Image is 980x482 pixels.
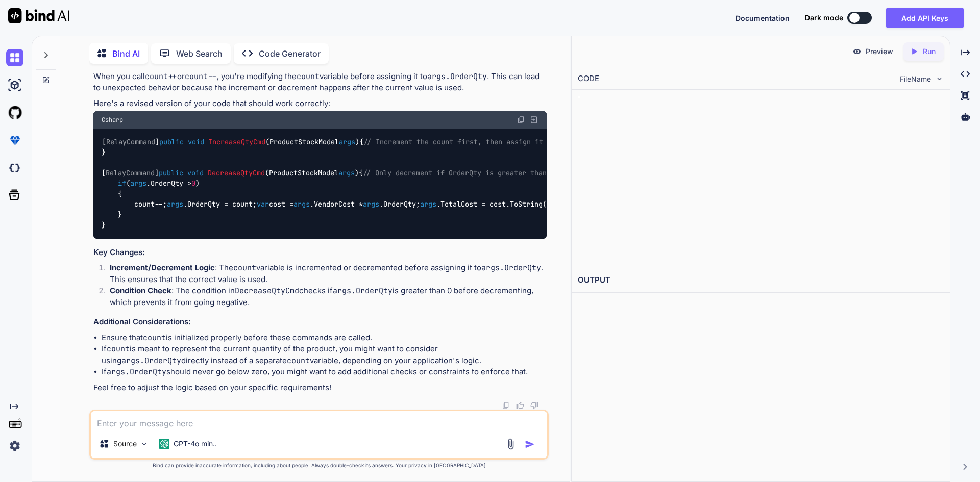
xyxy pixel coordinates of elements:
[208,137,265,146] span: IncreaseQtyCmd
[363,168,555,177] span: // Only decrement if OrderQty is greater than 0
[293,199,310,209] span: args
[118,179,126,188] span: if
[6,159,23,176] img: darkCloudIdeIcon
[130,179,146,188] span: args
[517,116,525,124] img: copy
[159,168,183,177] span: public
[93,382,547,394] p: Feel free to adjust the logic based on your specific requirements!
[338,168,355,177] span: args
[185,71,217,82] code: count--
[6,132,23,149] img: premium
[159,439,169,449] img: GPT-4o mini
[188,137,204,146] span: void
[578,73,599,85] div: CODE
[502,401,510,410] img: copy
[107,367,166,377] code: args.OrderQty
[257,199,269,209] span: var
[102,262,547,285] li: : The variable is incremented or decremented before assigning it to . This ensures that the corre...
[6,77,23,94] img: ai-studio
[140,440,149,448] img: Pick Models
[269,137,355,146] span: ProductStockModel
[102,366,547,378] li: If should never go below zero, you might want to add additional checks or constraints to enforce ...
[736,14,790,22] span: Documentation
[420,199,436,209] span: args
[102,332,547,344] li: Ensure that is initialized properly before these commands are called.
[287,356,310,366] code: count
[187,168,204,177] span: void
[113,439,137,449] p: Source
[805,13,843,23] span: Dark mode
[176,47,223,60] p: Web Search
[208,168,265,177] span: DecreaseQtyCmd
[529,115,538,124] img: Open in Browser
[736,13,790,23] button: Documentation
[923,46,936,57] p: Run
[93,247,547,259] h3: Key Changes:
[143,333,166,343] code: count
[481,263,541,273] code: args.OrderQty
[145,71,177,82] code: count++
[106,168,155,177] span: RelayCommand
[191,179,195,188] span: 0
[900,74,931,84] span: FileName
[505,438,517,450] img: attachment
[339,137,355,146] span: args
[112,47,140,60] p: Bind AI
[572,268,950,292] h2: OUTPUT
[6,437,23,454] img: settings
[6,104,23,121] img: githubLight
[159,168,359,177] span: ( )
[516,401,524,410] img: like
[167,199,183,209] span: args
[89,462,549,469] p: Bind can provide inaccurate information, including about people. Always double-check its answers....
[8,8,69,23] img: Bind AI
[102,343,547,366] li: If is meant to represent the current quantity of the product, you might want to consider using di...
[297,71,320,82] code: count
[363,199,379,209] span: args
[935,74,944,83] img: chevron down
[121,356,181,366] code: args.OrderQty
[427,71,487,82] code: args.OrderQty
[159,137,184,146] span: public
[363,137,592,146] span: // Increment the count first, then assign it to OrderQty
[110,263,215,272] strong: Increment/Decrement Logic
[93,98,547,110] p: Here's a revised version of your code that should work correctly:
[530,401,538,410] img: dislike
[235,286,299,296] code: DecreaseQtyCmd
[93,316,547,328] h3: Additional Considerations:
[107,344,130,354] code: count
[174,439,217,449] p: GPT-4o min..
[233,263,256,273] code: count
[525,439,535,449] img: icon
[102,116,123,124] span: Csharp
[333,286,393,296] code: args.OrderQty
[866,46,893,57] p: Preview
[6,49,23,66] img: chat
[886,8,964,28] button: Add API Keys
[852,47,862,56] img: preview
[93,71,547,94] p: When you call or , you're modifying the variable before assigning it to . This can lead to unexpe...
[259,47,321,60] p: Code Generator
[110,286,171,295] strong: Condition Check
[269,168,355,177] span: ProductStockModel
[159,137,359,146] span: ( )
[102,285,547,308] li: : The condition in checks if is greater than 0 before decrementing, which prevents it from going ...
[106,137,155,146] span: RelayCommand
